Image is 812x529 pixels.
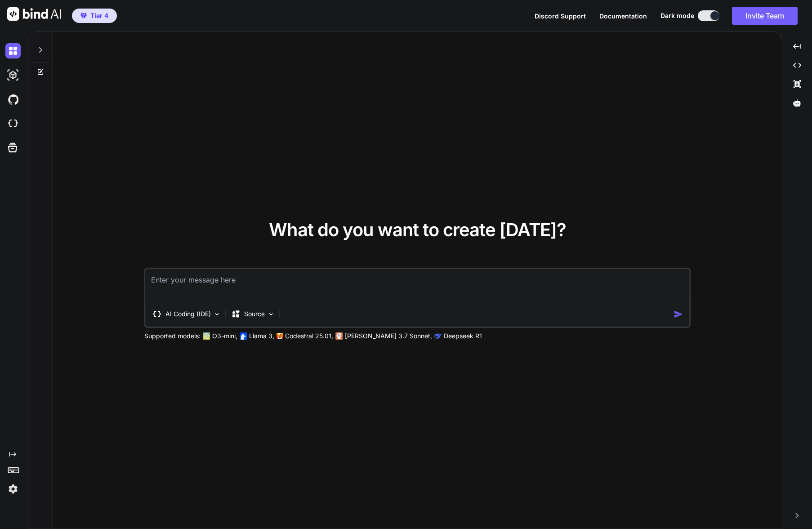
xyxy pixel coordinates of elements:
img: claude [336,332,343,340]
img: Bind AI [7,7,61,21]
p: Source [244,309,265,318]
span: Documentation [599,12,647,20]
img: Mistral-AI [277,333,283,339]
img: darkAi-studio [5,67,21,83]
button: Discord Support [535,11,586,21]
img: Pick Models [268,310,275,318]
span: What do you want to create [DATE]? [269,219,566,241]
p: Deepseek R1 [444,332,482,341]
img: Llama2 [240,332,247,340]
p: AI Coding (IDE) [165,309,211,318]
img: Pick Tools [214,310,221,318]
span: Tier 4 [90,11,108,20]
img: icon [674,309,683,319]
span: Discord Support [535,12,586,20]
img: githubDark [5,92,21,107]
button: Documentation [599,11,647,21]
p: Codestral 25.01, [285,332,333,341]
button: Invite Team [732,7,798,25]
img: claude [435,332,442,340]
img: cloudideIcon [5,116,21,131]
img: GPT-4 [203,332,210,340]
img: darkChat [5,43,21,58]
p: Llama 3, [249,332,274,341]
img: premium [80,13,87,18]
img: settings [5,481,21,497]
p: [PERSON_NAME] 3.7 Sonnet, [345,332,432,341]
span: Dark mode [660,11,694,20]
p: Supported models: [144,332,201,341]
button: premiumTier 4 [72,9,117,23]
p: O3-mini, [212,332,237,341]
